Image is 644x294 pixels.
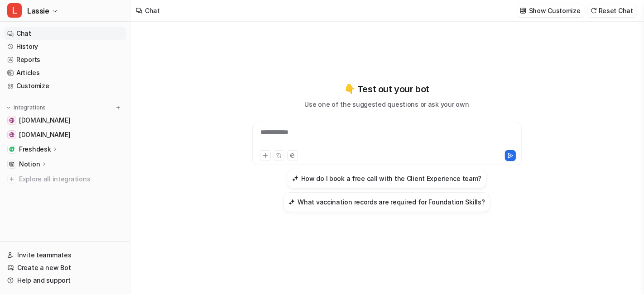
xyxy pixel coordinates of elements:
[9,161,14,167] img: Notion
[4,103,48,112] button: Integrations
[287,169,487,189] button: How do I book a free call with the Client Experience team?How do I book a free call with the Clie...
[588,4,637,17] button: Reset Chat
[27,5,49,17] span: Lassie
[7,3,22,18] span: L
[288,199,295,205] img: What vaccination records are required for Foundation Skills?
[591,7,597,14] img: reset
[115,104,121,111] img: menu_add.svg
[520,7,526,14] img: customize
[4,274,126,287] a: Help and support
[4,128,126,141] a: online.whenhoundsfly.com[DOMAIN_NAME]
[4,261,126,274] a: Create a new Bot
[4,114,126,127] a: www.whenhoundsfly.com[DOMAIN_NAME]
[344,82,429,96] p: 👇 Test out your bot
[529,6,581,15] p: Show Customize
[19,172,123,186] span: Explore all integrations
[517,4,584,17] button: Show Customize
[19,116,70,125] span: [DOMAIN_NAME]
[304,100,469,109] p: Use one of the suggested questions or ask your own
[145,6,160,15] div: Chat
[4,53,126,66] a: Reports
[19,145,51,154] p: Freshdesk
[4,66,126,79] a: Articles
[5,104,12,111] img: expand menu
[283,192,490,212] button: What vaccination records are required for Foundation Skills?What vaccination records are required...
[4,80,126,92] a: Customize
[9,147,14,152] img: Freshdesk
[7,175,16,184] img: explore all integrations
[19,160,40,169] p: Notion
[301,174,482,183] h3: How do I book a free call with the Client Experience team?
[9,132,14,138] img: online.whenhoundsfly.com
[298,197,485,207] h3: What vaccination records are required for Foundation Skills?
[4,40,126,53] a: History
[4,27,126,40] a: Chat
[4,173,126,185] a: Explore all integrations
[14,104,46,111] p: Integrations
[9,118,14,123] img: www.whenhoundsfly.com
[19,130,70,139] span: [DOMAIN_NAME]
[4,249,126,261] a: Invite teammates
[292,175,298,182] img: How do I book a free call with the Client Experience team?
